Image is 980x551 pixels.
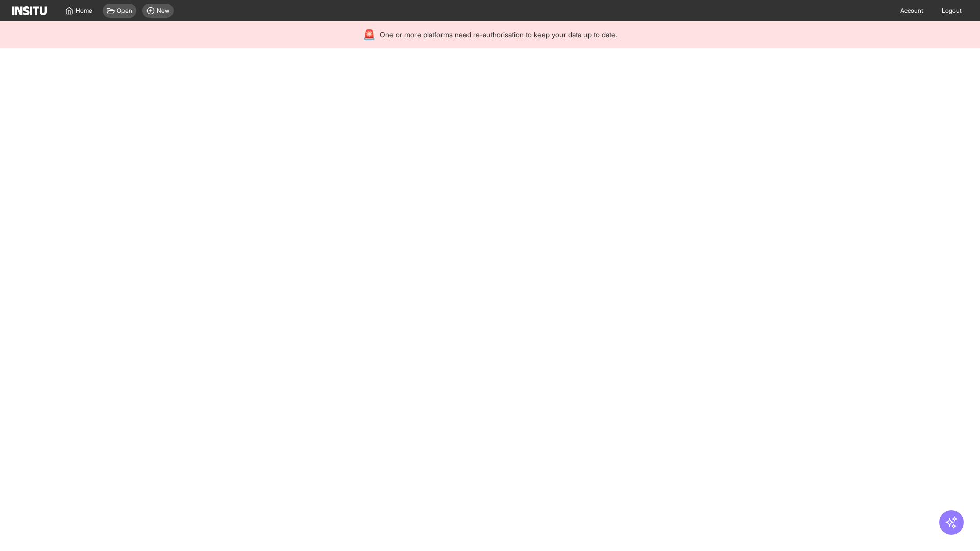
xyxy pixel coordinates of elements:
[157,7,169,15] span: New
[76,7,92,15] span: Home
[380,30,617,40] span: One or more platforms need re-authorisation to keep your data up to date.
[363,28,376,42] div: 🚨
[12,6,47,15] img: Logo
[117,7,132,15] span: Open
